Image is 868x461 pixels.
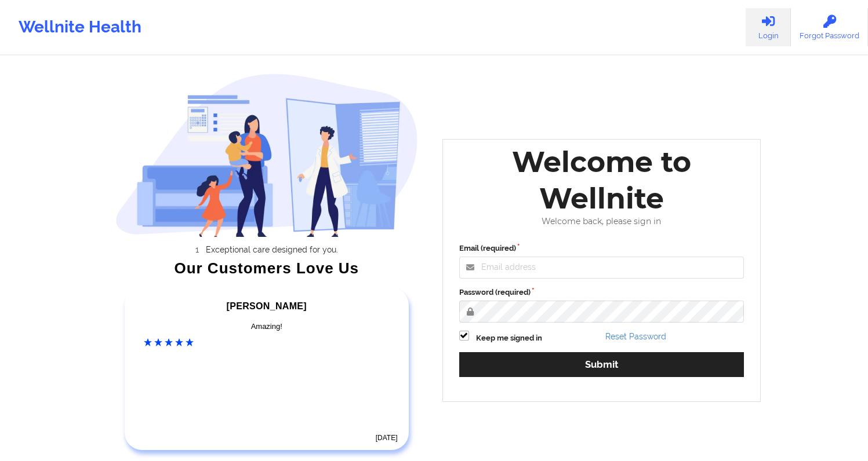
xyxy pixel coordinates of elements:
[791,8,868,46] a: Forgot Password
[605,332,666,341] a: Reset Password
[115,262,418,274] div: Our Customers Love Us
[451,217,753,226] div: Welcome back, please sign in
[144,321,390,332] div: Amazing!
[227,301,307,311] span: [PERSON_NAME]
[746,8,791,46] a: Login
[459,243,744,254] label: Email (required)
[115,73,418,237] img: wellnite-auth-hero_200.c722682e.png
[476,332,542,344] label: Keep me signed in
[459,257,744,279] input: Email address
[126,245,418,254] li: Exceptional care designed for you.
[459,352,744,377] button: Submit
[376,434,398,442] time: [DATE]
[459,287,744,298] label: Password (required)
[451,144,753,217] div: Welcome to Wellnite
